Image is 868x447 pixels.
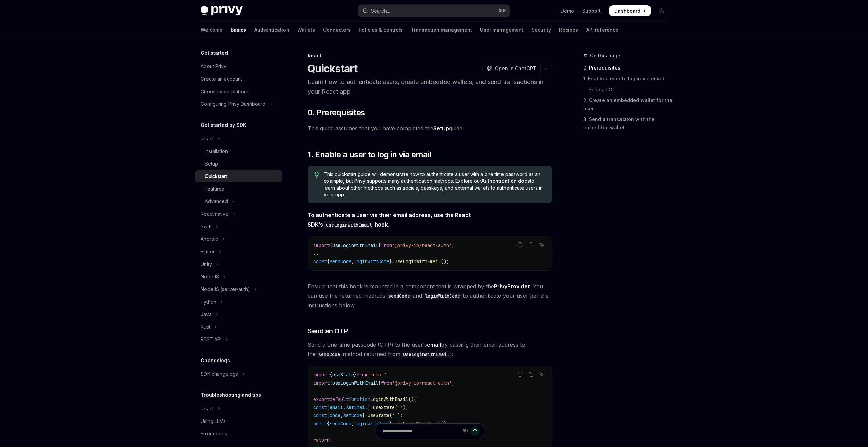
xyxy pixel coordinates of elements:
span: setCode [343,412,362,419]
span: { [414,396,416,402]
span: '' [397,404,403,410]
a: Demo [560,7,574,14]
a: About Privy [195,60,282,73]
svg: Tip [314,172,319,178]
button: Toggle Android section [195,233,282,245]
a: Setup [433,125,449,132]
a: Authentication docs [481,178,530,184]
h5: Troubleshooting and tips [201,391,261,399]
span: useLoginWithEmail [332,242,378,248]
a: Create an account [195,73,282,85]
a: Recipes [559,22,578,38]
h5: Get started [201,49,228,57]
a: Quickstart [195,170,282,182]
a: 3. Send a transaction with the embedded wallet [583,114,673,133]
a: Support [582,7,601,14]
div: Configuring Privy Dashboard [201,100,265,108]
span: ( [389,412,392,419]
span: ; [452,380,454,386]
code: loginWithCode [422,292,463,300]
div: Setup [205,160,218,168]
span: (); [441,421,449,427]
button: Report incorrect code [516,240,525,249]
img: dark logo [201,6,243,16]
span: } [389,258,392,265]
a: Dashboard [609,5,651,16]
a: Welcome [201,22,222,38]
a: 2. Create an embedded wallet for the user [583,95,673,114]
span: , [351,258,354,265]
a: Installation [195,145,282,157]
h5: Changelogs [201,356,230,365]
span: 1. Enable a user to log in via email [308,149,431,160]
a: Policies & controls [359,22,403,38]
a: Security [532,22,551,38]
div: Create an account [201,75,242,83]
span: loginWithCode [354,421,389,427]
button: Toggle Advanced section [195,195,282,208]
span: '@privy-io/react-auth' [392,380,452,386]
div: Search... [371,7,390,15]
span: } [378,242,381,248]
span: On this page [590,52,620,60]
span: from [381,380,392,386]
button: Copy the contents from the code block [527,370,535,379]
a: API reference [586,22,618,38]
div: Rust [201,323,210,331]
div: Advanced [205,197,228,206]
span: const [313,404,327,410]
button: Toggle SDK changelogs section [195,368,282,380]
span: '@privy-io/react-auth' [392,242,452,248]
div: React native [201,210,229,218]
span: ... [313,250,321,256]
span: const [313,258,327,265]
span: sendCode [330,258,351,265]
button: Toggle NodeJS (server-auth) section [195,283,282,295]
span: loginWithCode [354,258,389,265]
span: ); [403,404,408,410]
span: '' [392,412,397,419]
span: LoginWithEmail [370,396,408,402]
span: ⌘ K [499,8,506,14]
span: This quickstart guide will demonstrate how to authenticate a user with a one time password as an ... [324,171,545,198]
a: Choose your platform [195,85,282,98]
span: import [313,372,330,378]
div: Error codes [201,430,227,438]
code: useLoginWithEmail [323,221,375,229]
button: Toggle Java section [195,308,282,320]
div: React [201,405,214,413]
span: 'react' [368,372,387,378]
span: , [340,412,343,419]
span: = [370,404,373,410]
a: 0. Prerequisites [583,62,673,73]
div: Python [201,298,216,306]
span: Send an OTP [308,326,348,336]
button: Toggle React section [195,403,282,415]
span: , [343,404,346,410]
button: Toggle Swift section [195,220,282,233]
button: Ask AI [537,370,546,379]
span: Open in ChatGPT [495,65,536,72]
div: Installation [205,147,228,155]
strong: To authenticate a user via their email address, use the React SDK’s hook. [308,212,471,228]
a: PrivyProvider [494,283,530,290]
span: useLoginWithEmail [395,258,441,265]
span: email [330,404,343,410]
a: Send an OTP [583,84,673,95]
span: from [381,242,392,248]
span: = [365,412,368,419]
span: ] [362,412,365,419]
span: } [378,380,381,386]
a: Basics [231,22,246,38]
div: React [201,135,214,143]
span: useLoginWithEmail [395,421,441,427]
code: sendCode [386,292,413,300]
span: export [313,396,330,402]
span: ] [368,404,370,410]
div: Unity [201,260,212,268]
button: Toggle NodeJS section [195,271,282,283]
strong: email [427,341,441,348]
a: Authentication [254,22,289,38]
span: import [313,242,330,248]
div: NodeJS (server-auth) [201,285,250,293]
